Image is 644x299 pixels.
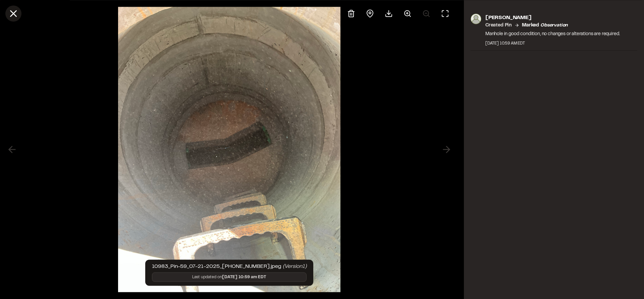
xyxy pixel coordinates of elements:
[362,5,378,21] div: View pin on map
[522,21,568,29] p: Marked
[485,30,620,38] p: Manhole in good condition, no changes or alterations are required.
[437,5,453,21] button: Toggle Fullscreen
[540,23,568,27] em: observation
[485,40,620,46] div: [DATE] 10:59 AM EDT
[485,13,620,21] p: [PERSON_NAME]
[471,13,481,24] img: photo
[485,21,512,29] p: Created Pin
[5,5,21,21] button: Close modal
[399,5,416,21] button: Zoom in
